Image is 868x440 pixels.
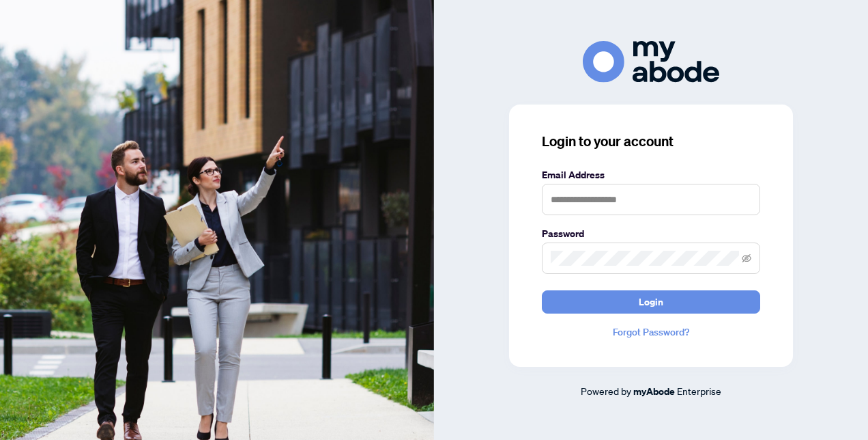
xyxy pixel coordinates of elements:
[542,226,760,241] label: Password
[583,41,719,83] img: ma-logo
[542,290,760,314] button: Login
[542,132,760,151] h3: Login to your account
[639,291,663,313] span: Login
[542,167,760,182] label: Email Address
[581,385,631,397] span: Powered by
[677,385,721,397] span: Enterprise
[542,325,760,340] a: Forgot Password?
[633,384,675,399] a: myAbode
[742,253,751,263] span: eye-invisible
